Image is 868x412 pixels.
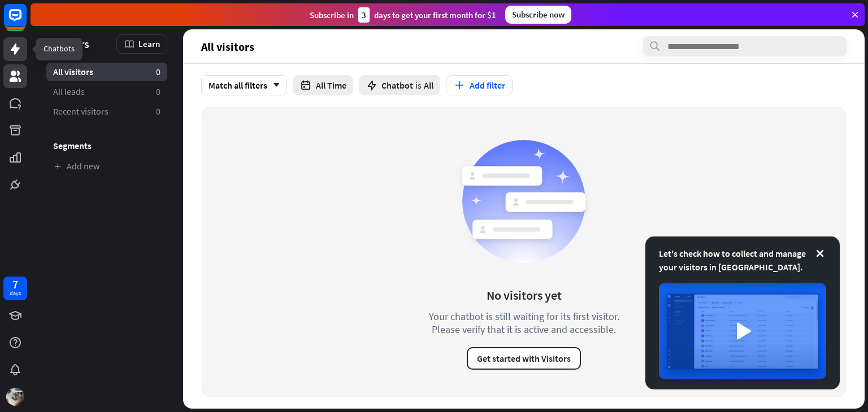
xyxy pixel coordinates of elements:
[46,82,167,101] a: All leads 0
[505,6,571,24] div: Subscribe now
[46,140,167,151] h3: Segments
[46,157,167,176] a: Add new
[487,287,562,303] div: No visitors yet
[53,106,108,117] span: Recent visitors
[53,66,93,78] span: All visitors
[9,5,43,38] button: Open LiveChat chat widget
[12,279,18,290] div: 7
[53,37,89,50] span: Visitors
[415,80,422,91] span: is
[659,283,826,379] img: image
[46,102,167,121] a: Recent visitors 0
[659,247,826,274] div: Let's check how to collect and manage your visitors in [GEOGRAPHIC_DATA].
[293,75,353,95] button: All Time
[381,80,413,91] span: Chatbot
[310,7,496,23] div: Subscribe in days to get your first month for $1
[201,75,287,95] div: Match all filters
[358,7,370,23] div: 3
[3,277,27,300] a: 7 days
[156,86,160,98] aside: 0
[446,75,513,95] button: Add filter
[267,82,280,89] i: arrow_down
[10,290,21,297] div: days
[408,310,640,336] div: Your chatbot is still waiting for its first visitor. Please verify that it is active and accessible.
[201,40,254,53] span: All visitors
[467,347,581,370] button: Get started with Visitors
[156,106,160,117] aside: 0
[53,86,85,98] span: All leads
[156,66,160,78] aside: 0
[138,38,160,49] span: Learn
[424,80,433,91] span: All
